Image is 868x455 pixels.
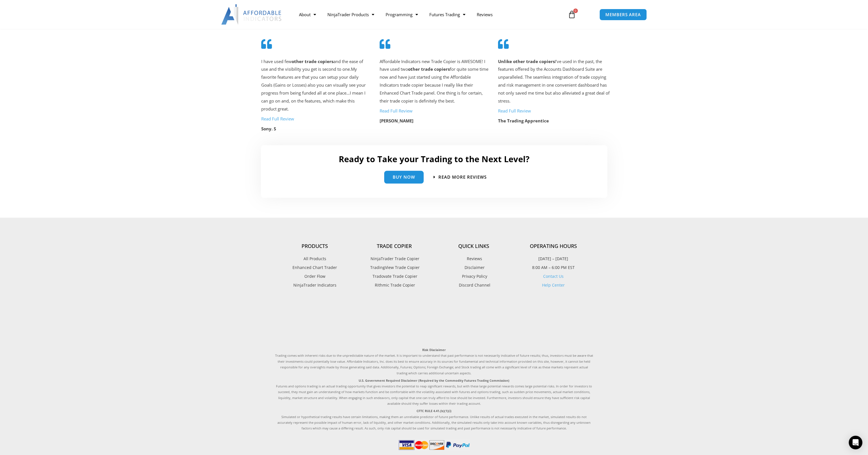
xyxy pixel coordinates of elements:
[293,8,321,21] a: About
[498,118,549,124] strong: The Trading Apprentice
[355,281,434,289] a: Rithmic Trade Copier
[369,255,419,262] span: NinjaTrader Trade Copier
[434,175,487,179] a: Read more Reviews
[355,255,434,262] a: NinjaTrader Trade Copier
[275,281,355,289] a: NinjaTrader Indicators
[498,108,531,114] a: Read Full Review
[434,243,514,249] h4: Quick Links
[514,264,593,271] p: 8:00 AM – 6:00 PM EST
[434,255,514,262] a: Reviews
[275,255,355,262] a: All Products
[292,264,337,271] span: Enhanced Chart Trader
[461,273,487,280] span: Privacy Policy
[304,273,325,280] span: Order Flow
[849,436,862,449] div: Open Intercom Messenger
[267,154,602,164] h2: Ready to Take your Trading to the Next Level?
[275,264,355,271] a: Enhanced Chart Trader
[599,9,647,20] a: MEMBERS AREA
[275,273,355,280] a: Order Flow
[369,264,420,271] span: TradingView Trade Copier
[498,59,555,64] strong: Unlike other trade copiers
[275,378,593,407] p: Futures and options trading is an actual trading opportunity that gives investors the potential t...
[275,347,593,376] p: Trading comes with inherent risks due to the unpredictable nature of the market. It is important ...
[275,408,593,431] p: Simulated or hypothetical trading results have certain limitations, making them an unreliable pre...
[417,409,451,413] strong: CFTC RULE 4.41.(b)(1)(i)
[275,302,593,341] iframe: Customer reviews powered by Trustpilot
[261,126,276,132] strong: Sony. S
[292,59,333,64] strong: other trade copiers
[471,8,498,21] a: Reviews
[498,58,611,105] p: I’ve used in the past, the features offered by the Accounts Dashboard Suite are unparalleled. The...
[573,9,578,13] span: 0
[434,264,514,271] a: Disclaimer
[380,108,413,114] a: Read Full Review
[355,273,434,280] a: Tradovate Trade Copier
[321,8,380,21] a: NinjaTrader Products
[422,348,446,352] strong: Risk Disclaimer
[304,255,326,262] span: All Products
[465,255,482,262] span: Reviews
[380,8,423,21] a: Programming
[423,8,471,21] a: Futures Trading
[371,273,417,280] span: Tradovate Trade Copier
[359,378,509,383] strong: U.S. Government Required Disclaimer (Required by the Commodity Futures Trading Commission)
[438,175,487,179] span: Read more Reviews
[559,6,584,23] a: 0
[542,282,565,288] a: Help Center
[275,243,355,249] h4: Products
[434,281,514,289] a: Discord Channel
[514,243,593,249] h4: Operating Hours
[384,171,424,183] a: Buy Now
[434,273,514,280] a: Privacy Policy
[393,175,415,179] span: Buy Now
[221,4,282,25] img: LogoAI | Affordable Indicators – NinjaTrader
[261,58,370,113] p: I have used few and the ease of use and the visibility you get is second to one. My favorite feat...
[355,264,434,271] a: TradingView Trade Copier
[605,12,641,17] span: MEMBERS AREA
[514,255,593,262] p: [DATE] – [DATE]
[261,116,294,122] a: Read Full Review
[380,118,413,124] strong: [PERSON_NAME]
[380,58,488,105] p: Affordable Indicators new Trade Copier is AWESOME! I have used two for quite some time now and ha...
[373,281,415,289] span: Rithmic Trade Copier
[293,8,561,21] nav: Menu
[293,281,336,289] span: NinjaTrader Indicators
[398,439,471,451] img: PaymentIcons | Affordable Indicators – NinjaTrader
[463,264,485,271] span: Disclaimer
[543,274,564,279] a: Contact Us
[457,281,490,289] span: Discord Channel
[355,243,434,249] h4: Trade Copier
[408,66,450,72] strong: other trade copiers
